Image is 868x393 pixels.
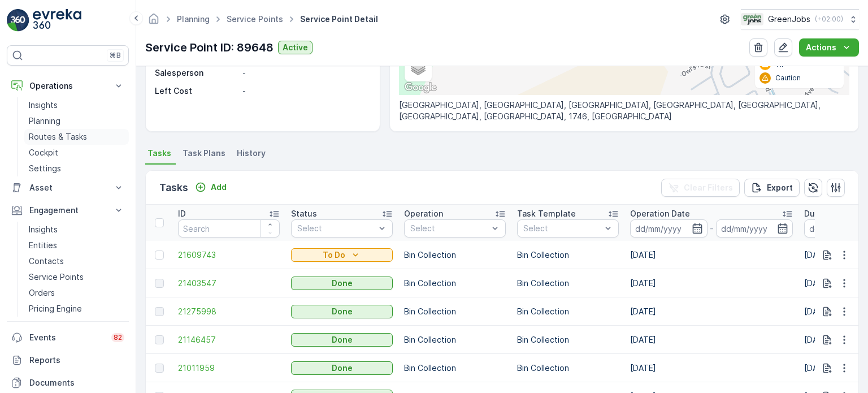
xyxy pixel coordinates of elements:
[29,147,58,158] p: Cockpit
[630,208,690,219] p: Operation Date
[24,222,129,237] a: Insights
[768,14,810,25] p: GreenJobs
[114,333,122,342] p: 82
[399,100,849,122] p: [GEOGRAPHIC_DATA], [GEOGRAPHIC_DATA], [GEOGRAPHIC_DATA], [GEOGRAPHIC_DATA], [GEOGRAPHIC_DATA], [G...
[24,285,129,301] a: Orders
[24,253,129,269] a: Contacts
[517,249,619,261] p: Bin Collection
[29,115,60,127] p: Planning
[7,9,29,32] img: logo
[404,208,443,219] p: Operation
[24,161,129,176] a: Settings
[7,176,129,199] button: Asset
[227,14,283,24] a: Service Points
[147,17,160,27] a: Homepage
[110,51,121,60] p: ⌘B
[178,278,280,289] a: 21403547
[29,287,55,299] p: Orders
[404,362,506,374] p: Bin Collection
[404,334,506,346] p: Bin Collection
[145,39,274,56] p: Service Point ID: 89648
[178,334,280,346] span: 21146457
[332,362,353,374] p: Done
[242,85,367,97] p: -
[799,38,859,57] button: Actions
[7,326,129,349] a: Events82
[298,14,380,25] span: Service Point Detail
[178,362,280,374] span: 21011959
[291,333,393,347] button: Done
[155,67,238,79] p: Salesperson
[7,199,129,222] button: Engagement
[155,85,238,97] p: Left Cost
[283,42,308,53] p: Active
[517,306,619,317] p: Bin Collection
[410,223,488,234] p: Select
[815,15,843,24] p: ( +02:00 )
[291,305,393,318] button: Done
[624,269,798,297] td: [DATE]
[741,13,763,25] img: Green_Jobs_Logo.png
[624,326,798,354] td: [DATE]
[29,182,106,193] p: Asset
[178,249,280,261] a: 21609743
[155,335,164,344] div: Toggle Row Selected
[710,222,714,235] p: -
[147,148,171,159] span: Tasks
[624,354,798,382] td: [DATE]
[7,75,129,97] button: Operations
[684,182,733,193] p: Clear Filters
[33,9,81,32] img: logo_light-DOdMpM7g.png
[155,307,164,316] div: Toggle Row Selected
[7,349,129,372] a: Reports
[291,361,393,375] button: Done
[155,364,164,373] div: Toggle Row Selected
[767,182,793,193] p: Export
[297,223,375,234] p: Select
[155,251,164,260] div: Toggle Row Selected
[404,306,506,317] p: Bin Collection
[29,271,84,283] p: Service Points
[29,100,58,111] p: Insights
[804,208,841,219] p: Due Date
[630,219,708,237] input: dd/mm/yyyy
[278,41,313,54] button: Active
[806,42,836,53] p: Actions
[517,208,576,219] p: Task Template
[24,301,129,317] a: Pricing Engine
[741,9,859,29] button: GreenJobs(+02:00)
[402,80,439,95] a: Open this area in Google Maps (opens a new window)
[332,334,353,346] p: Done
[24,113,129,129] a: Planning
[29,80,106,92] p: Operations
[517,362,619,374] p: Bin Collection
[404,249,506,261] p: Bin Collection
[624,241,798,269] td: [DATE]
[624,297,798,326] td: [DATE]
[24,145,129,161] a: Cockpit
[775,74,801,83] p: Caution
[29,240,57,251] p: Entities
[406,55,431,80] a: Layers
[178,208,186,219] p: ID
[155,279,164,288] div: Toggle Row Selected
[661,179,740,197] button: Clear Filters
[29,377,124,388] p: Documents
[178,219,280,237] input: Search
[323,249,345,261] p: To Do
[29,224,58,235] p: Insights
[29,163,61,174] p: Settings
[29,332,105,343] p: Events
[29,256,64,267] p: Contacts
[291,248,393,262] button: To Do
[242,67,367,79] p: -
[237,148,266,159] span: History
[24,237,129,253] a: Entities
[178,306,280,317] a: 21275998
[177,14,210,24] a: Planning
[332,306,353,317] p: Done
[24,129,129,145] a: Routes & Tasks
